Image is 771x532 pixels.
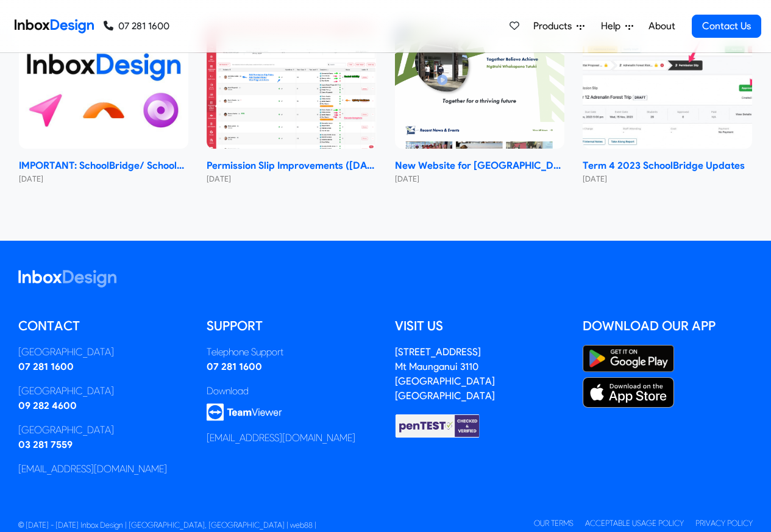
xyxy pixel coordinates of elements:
[583,173,752,185] small: [DATE]
[395,22,564,185] a: New Website for Whangaparāoa College New Website for [GEOGRAPHIC_DATA] [DATE]
[207,158,376,173] strong: Permission Slip Improvements ([DATE])
[207,22,376,149] img: Permission Slip Improvements (June 2024)
[18,345,188,360] div: [GEOGRAPHIC_DATA]
[18,400,77,411] a: 09 282 4600
[645,14,678,38] a: About
[18,361,74,372] a: 07 281 1600
[207,22,376,185] a: Permission Slip Improvements (June 2024) Permission Slip Improvements ([DATE]) [DATE]
[207,384,377,399] div: Download
[207,432,355,444] a: [EMAIL_ADDRESS][DOMAIN_NAME]
[395,22,564,149] img: New Website for Whangaparāoa College
[695,519,753,528] a: Privacy Policy
[395,158,564,173] strong: New Website for [GEOGRAPHIC_DATA]
[19,158,188,173] strong: IMPORTANT: SchoolBridge/ SchoolPoint Data- Sharing Information- NEW 2024
[534,519,574,528] a: Our Terms
[18,270,116,288] img: logo_inboxdesign_white.svg
[18,384,188,399] div: [GEOGRAPHIC_DATA]
[19,173,188,185] small: [DATE]
[395,317,565,335] h5: Visit us
[583,317,753,335] h5: Download our App
[207,173,376,185] small: [DATE]
[395,413,480,439] img: Checked & Verified by penTEST
[583,345,674,372] img: Google Play Store
[207,403,282,421] img: logo_teamviewer.svg
[395,346,495,402] a: [STREET_ADDRESS]Mt Maunganui 3110[GEOGRAPHIC_DATA][GEOGRAPHIC_DATA]
[583,377,674,408] img: Apple App Store
[18,463,167,475] a: [EMAIL_ADDRESS][DOMAIN_NAME]
[19,22,188,149] img: IMPORTANT: SchoolBridge/ SchoolPoint Data- Sharing Information- NEW 2024
[585,519,684,528] a: Acceptable Usage Policy
[104,19,169,34] a: 07 281 1600
[18,439,73,450] a: 03 281 7559
[207,361,262,372] a: 07 281 1600
[583,158,752,173] strong: Term 4 2023 SchoolBridge Updates
[18,423,188,438] div: [GEOGRAPHIC_DATA]
[395,346,495,402] address: [STREET_ADDRESS] Mt Maunganui 3110 [GEOGRAPHIC_DATA] [GEOGRAPHIC_DATA]
[395,173,564,185] small: [DATE]
[207,345,377,360] div: Telephone Support
[583,22,752,149] img: Term 4 2023 SchoolBridge Updates
[528,14,589,38] a: Products
[18,317,188,335] h5: Contact
[692,15,761,38] a: Contact Us
[533,19,577,34] span: Products
[19,22,188,185] a: IMPORTANT: SchoolBridge/ SchoolPoint Data- Sharing Information- NEW 2024 IMPORTANT: SchoolBridge/...
[583,22,752,185] a: Term 4 2023 SchoolBridge Updates Term 4 2023 SchoolBridge Updates [DATE]
[395,419,480,431] a: Checked & Verified by penTEST
[601,19,625,34] span: Help
[207,317,377,335] h5: Support
[596,14,638,38] a: Help
[18,520,316,530] span: © [DATE] - [DATE] Inbox Design | [GEOGRAPHIC_DATA], [GEOGRAPHIC_DATA] | web88 |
